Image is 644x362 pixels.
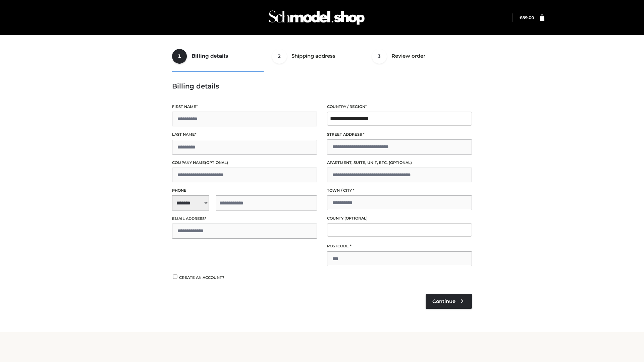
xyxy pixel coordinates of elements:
[327,243,472,249] label: Postcode
[327,215,472,222] label: County
[172,82,472,90] h3: Billing details
[344,216,368,221] span: (optional)
[520,15,534,20] bdi: 89.00
[426,294,472,309] a: Continue
[172,187,317,194] label: Phone
[172,275,178,279] input: Create an account?
[327,187,472,194] label: Town / City
[172,104,317,110] label: First name
[172,216,317,222] label: Email address
[179,275,224,280] span: Create an account?
[205,160,228,165] span: (optional)
[172,131,317,138] label: Last name
[266,4,367,31] img: Schmodel Admin 964
[172,160,317,166] label: Company name
[432,298,455,304] span: Continue
[520,15,522,20] span: £
[389,160,412,165] span: (optional)
[327,131,472,138] label: Street address
[327,104,472,110] label: Country / Region
[327,160,472,166] label: Apartment, suite, unit, etc.
[520,15,534,20] a: £89.00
